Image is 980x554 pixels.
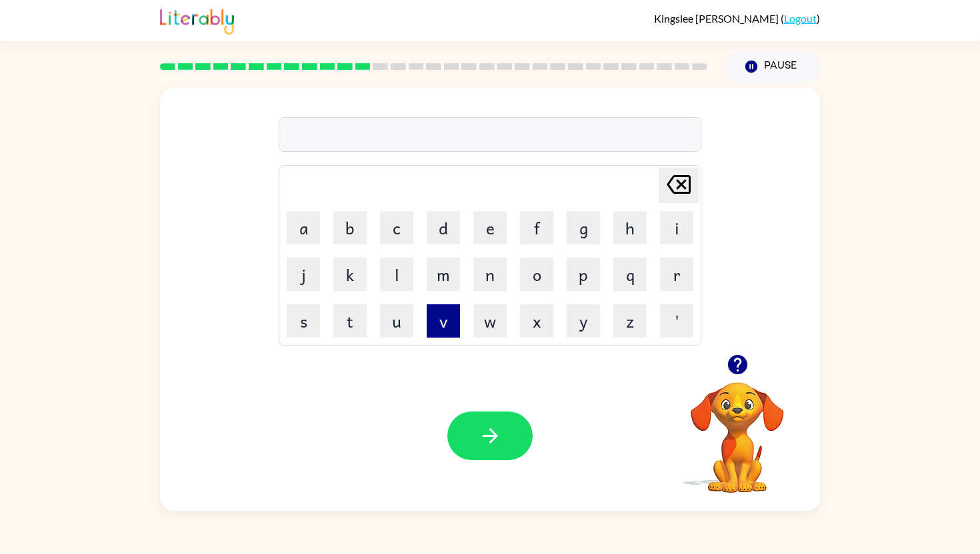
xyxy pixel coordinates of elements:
button: o [520,258,553,291]
button: k [333,258,367,291]
img: Literably [160,5,234,35]
button: g [567,211,600,244]
button: u [380,304,413,338]
button: b [333,211,367,244]
div: ( ) [654,12,820,25]
button: d [427,211,460,244]
button: q [613,258,647,291]
button: y [567,304,600,338]
button: h [613,211,647,244]
button: n [473,258,507,291]
button: i [660,211,693,244]
button: c [380,211,413,244]
button: l [380,258,413,291]
button: p [567,258,600,291]
button: ' [660,304,693,338]
button: a [287,211,320,244]
button: x [520,304,553,338]
a: Logout [784,12,817,25]
button: s [287,304,320,338]
button: t [333,304,367,338]
button: z [613,304,647,338]
button: v [427,304,460,338]
button: m [427,258,460,291]
button: e [473,211,507,244]
button: r [660,258,693,291]
button: Pause [723,51,820,82]
button: j [287,258,320,291]
video: Your browser must support playing .mp4 files to use Literably. Please try using another browser. [671,362,804,495]
span: Kingslee [PERSON_NAME] [654,12,781,25]
button: f [520,211,553,244]
button: w [473,304,507,338]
